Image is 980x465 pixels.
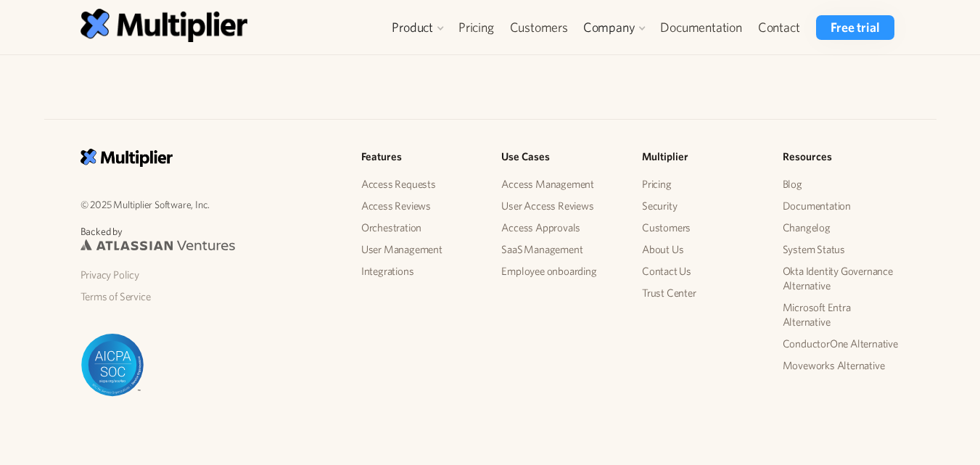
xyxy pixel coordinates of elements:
[642,282,759,304] a: Trust Center
[783,217,900,239] a: Changelog
[750,15,808,40] a: Contact
[783,297,900,333] a: Microsoft Entra Alternative
[783,195,900,217] a: Documentation
[783,239,900,260] a: System Status
[361,260,479,282] a: Integrations
[642,260,759,282] a: Contact Us
[501,239,619,260] a: SaaS Management
[384,15,450,40] div: Product
[361,217,479,239] a: Orchestration
[501,149,619,165] h5: Use Cases
[81,196,338,213] p: © 2025 Multiplier Software, Inc.
[361,195,479,217] a: Access Reviews
[81,264,338,286] a: Privacy Policy
[450,15,502,40] a: Pricing
[583,19,635,36] div: Company
[642,173,759,195] a: Pricing
[783,149,900,165] h5: Resources
[501,217,619,239] a: Access Approvals
[501,260,619,282] a: Employee onboarding
[502,15,576,40] a: Customers
[81,224,338,239] p: Backed by
[642,149,759,165] h5: Multiplier
[783,355,900,376] a: Moveworks Alternative
[642,239,759,260] a: About Us
[652,15,749,40] a: Documentation
[783,333,900,355] a: ConductorOne Alternative
[816,15,894,40] a: Free trial
[642,217,759,239] a: Customers
[501,173,619,195] a: Access Management
[361,173,479,195] a: Access Requests
[392,19,433,36] div: Product
[642,195,759,217] a: Security
[361,239,479,260] a: User Management
[501,195,619,217] a: User Access Reviews
[783,173,900,195] a: Blog
[576,15,653,40] div: Company
[81,286,338,308] a: Terms of Service
[783,260,900,297] a: Okta Identity Governance Alternative
[361,149,479,165] h5: Features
